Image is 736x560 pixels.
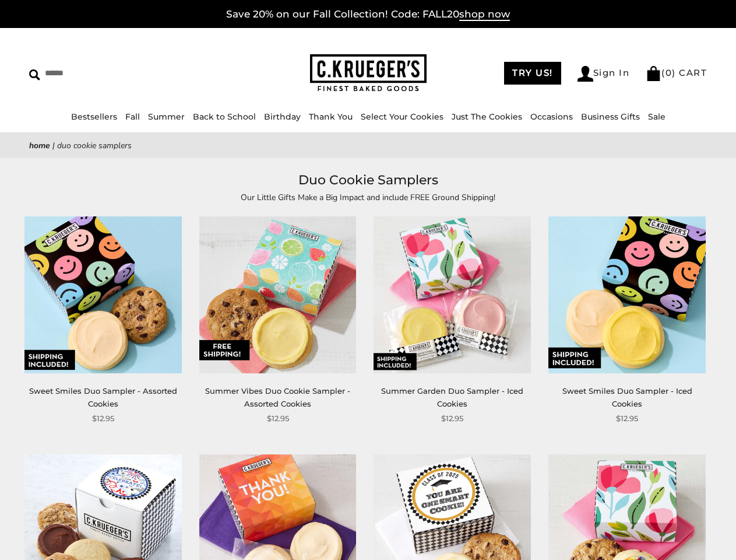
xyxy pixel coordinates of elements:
input: Search [29,64,184,82]
span: $12.95 [92,412,114,425]
a: (0) CART [646,67,707,78]
a: Birthday [264,111,301,122]
img: Sweet Smiles Duo Sampler - Iced Cookies [548,216,706,374]
img: Summer Vibes Duo Cookie Sampler - Assorted Cookies [199,216,357,374]
a: Sale [648,111,665,122]
span: | [52,140,55,151]
a: Summer Garden Duo Sampler - Iced Cookies [381,386,523,408]
span: $12.95 [441,412,463,425]
p: Our Little Gifts Make a Big Impact and include FREE Ground Shipping! [100,191,636,204]
a: Summer Vibes Duo Cookie Sampler - Assorted Cookies [205,386,350,408]
a: Occasions [530,111,573,122]
a: Business Gifts [581,111,640,122]
img: Summer Garden Duo Sampler - Iced Cookies [374,216,531,374]
a: Home [29,140,50,151]
a: TRY US! [504,62,561,85]
a: Back to School [193,111,256,122]
h1: Duo Cookie Samplers [47,170,689,191]
span: shop now [459,8,510,21]
img: Bag [646,66,661,81]
a: Select Your Cookies [361,111,443,122]
a: Save 20% on our Fall Collection! Code: FALL20shop now [226,8,510,21]
a: Sweet Smiles Duo Sampler - Iced Cookies [562,386,692,408]
img: Account [577,66,593,82]
img: Search [29,69,40,80]
nav: breadcrumbs [29,139,707,152]
a: Fall [125,111,140,122]
a: Bestsellers [71,111,117,122]
span: Duo Cookie Samplers [57,140,132,151]
a: Sign In [577,66,630,82]
a: Just The Cookies [452,111,522,122]
a: Thank You [309,111,353,122]
span: $12.95 [616,412,638,425]
img: Sweet Smiles Duo Sampler - Assorted Cookies [24,216,182,374]
a: Summer [148,111,185,122]
span: 0 [665,67,672,78]
span: $12.95 [267,412,289,425]
a: Sweet Smiles Duo Sampler - Assorted Cookies [29,386,177,408]
img: C.KRUEGER'S [310,54,427,92]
